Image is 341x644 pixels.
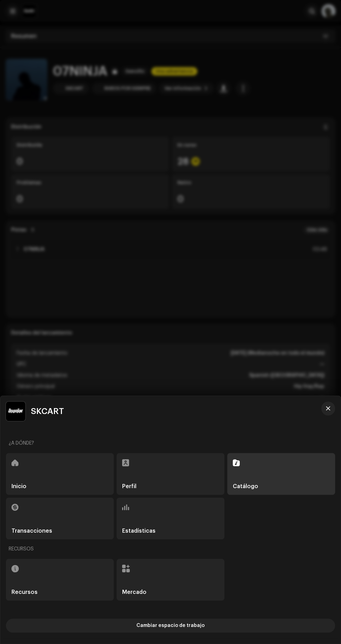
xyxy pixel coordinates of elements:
[31,407,64,415] span: SKCART
[6,435,335,452] re-a-nav-header: ¿A dónde?
[136,619,205,633] span: Cambiar espacio de trabajo
[233,484,258,489] h5: Catálogo
[11,484,26,489] h5: Inicio
[122,589,146,595] h5: Mercado
[122,528,156,534] h5: Estadísticas
[6,401,25,421] img: 10370c6a-d0e2-4592-b8a2-38f444b0ca44
[122,484,136,489] h5: Perfil
[6,619,335,633] button: Cambiar espacio de trabajo
[11,528,52,534] h5: Transacciones
[11,589,38,595] h5: Recursos
[6,541,335,557] re-a-nav-header: Recursos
